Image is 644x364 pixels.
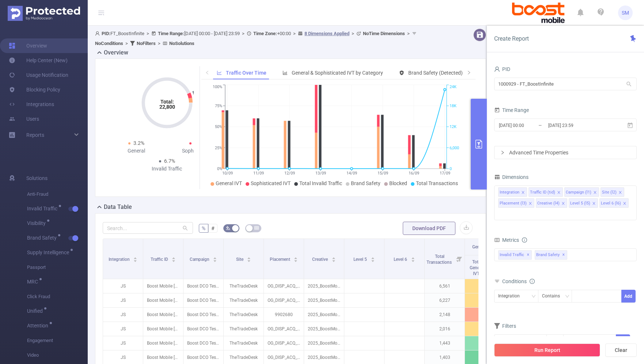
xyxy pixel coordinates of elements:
button: Download PDF [403,222,455,235]
button: Add [616,334,630,347]
div: Sort [213,256,217,260]
span: PID [494,66,510,72]
span: Sophisticated IVT [251,180,291,186]
i: icon: close [561,202,565,206]
span: % [202,225,205,231]
i: icon: line-chart [217,70,222,75]
tspan: 16/09 [409,171,419,176]
div: Sort [171,256,176,260]
u: 8 Dimensions Applied [304,31,349,36]
div: Traffic ID (tid) [530,188,555,197]
i: icon: caret-down [371,259,375,261]
p: 9902680 [264,308,304,322]
i: icon: caret-up [411,256,415,258]
i: icon: left [205,70,209,75]
i: icon: close [557,191,561,195]
span: # [211,225,215,231]
i: icon: close [592,202,596,206]
li: Campaign (l1) [564,187,599,197]
p: Boost Mobile [27637] [143,279,183,293]
div: icon: rightAdvanced Time Properties [495,146,636,159]
span: Creative [312,257,329,262]
b: No Time Dimensions [363,31,405,36]
p: JS [103,336,143,350]
p: TheTradeDesk [224,336,264,350]
i: icon: info-circle [530,279,535,284]
div: ≥ [550,335,558,347]
span: > [144,31,151,36]
p: 2025_BoostMobile_StoreLocator_300x250.zip [5377429] [304,293,344,307]
button: Add [621,290,636,303]
i: icon: close [618,191,622,195]
li: Level 6 (l6) [599,198,629,208]
tspan: 24K [450,85,457,90]
li: Site (l2) [601,187,624,197]
a: Blocking Policy [9,82,60,97]
p: 6,227 [425,293,465,307]
li: Level 5 (l5) [569,198,598,208]
tspan: 6,000 [450,146,459,150]
input: Start date [498,120,557,130]
p: 2025_BoostMobile_StoreLocator_300x600.zip [5403514] [304,322,344,336]
h2: Overview [104,48,128,57]
p: OG_DISP_ACQ_TTD_AWR_NA_UPPER_IND_PRGM_FY25_RTG-DCOTestA [9902679] [264,279,304,293]
tspan: 14/09 [346,171,357,176]
span: FT_BoostInfinite [DATE] 00:00 - [DATE] 23:59 +00:00 [95,31,418,46]
span: Brand Safety [351,180,380,186]
div: Sort [247,256,251,260]
button: Run Report [494,344,600,357]
p: TheTradeDesk [224,293,264,307]
span: 3.2% [133,140,144,146]
a: Integrations [9,97,54,112]
span: Anti-Fraud [27,187,88,202]
span: Invalid Traffic [27,206,60,211]
div: Placement (l3) [500,199,527,208]
span: General & Sophisticated IVT by Category [292,70,383,76]
span: ✕ [527,251,530,259]
b: Time Zone: [253,31,277,36]
span: General IVT [216,180,242,186]
p: 1,443 [425,336,465,350]
p: Boost Mobile [27637] [143,293,183,307]
i: icon: caret-down [133,259,137,261]
tspan: 17/09 [440,171,450,176]
span: > [240,31,247,36]
p: Boost Mobile [27637] [143,308,183,322]
i: icon: right [500,150,505,155]
div: Sophisticated [167,147,228,155]
tspan: 10/09 [222,171,233,176]
p: OG_DISP_ACQ_TTD_AWR_NA_UPPER_IND_PRGM_FY25_RTG-DCOTestB [9902684] [264,293,304,307]
i: icon: user [494,66,500,72]
p: 6,561 [425,279,465,293]
div: Sort [332,256,336,260]
tspan: 75% [215,104,222,108]
span: Level 5 [353,257,368,262]
span: Level 6 [394,257,408,262]
p: TheTradeDesk [224,322,264,336]
b: Time Range: [158,31,184,36]
span: Dimensions [494,174,529,180]
p: 2025_BoostMobile_StoreLocator_300x250.zip [5377429] [304,279,344,293]
i: icon: caret-up [371,256,375,258]
img: Protected Media [8,6,80,21]
p: Boost DCO Test FY25 [280591] [183,322,223,336]
a: Usage Notification [9,68,68,82]
b: No Conditions [95,41,123,46]
i: icon: caret-down [332,259,336,261]
div: Level 6 (l6) [601,199,621,208]
p: 3.3% [465,322,505,336]
p: 2025_BoostMobile_StoreLocator_160x600.zip [5403511] [304,336,344,350]
span: > [405,31,412,36]
li: Traffic ID (tid) [529,187,563,197]
div: Creative (l4) [537,199,560,208]
a: Help Center (New) [9,53,68,68]
a: Overview [9,38,47,53]
p: OG_DISP_ACQ_TTD_AWR_NA_UPPER_IND_PRGM_FY25_RTG-DCOTestB [9902685] [264,322,304,336]
p: Boost DCO Test FY25 [280591] [183,279,223,293]
tspan: 100% [213,85,222,90]
div: Sort [293,256,298,260]
p: 3.5% [465,293,505,307]
span: Brand Safety (Detected) [408,70,463,76]
span: Campaign [190,257,211,262]
button: Clear [605,344,637,357]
